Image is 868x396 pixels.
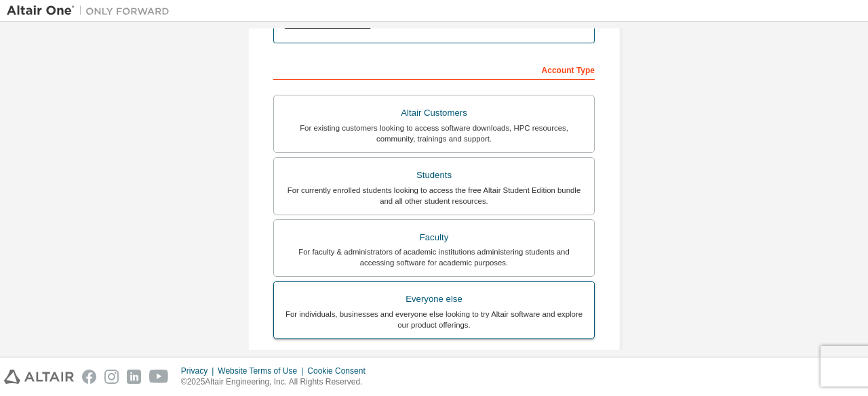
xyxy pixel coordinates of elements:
[181,366,218,376] div: Privacy
[282,104,586,123] div: Altair Customers
[149,370,169,384] img: youtube.svg
[127,370,141,384] img: linkedin.svg
[307,366,373,376] div: Cookie Consent
[282,123,586,144] div: For existing customers looking to access software downloads, HPC resources, community, trainings ...
[273,58,595,80] div: Account Type
[282,309,586,330] div: For individuals, businesses and everyone else looking to try Altair software and explore our prod...
[104,370,119,384] img: instagram.svg
[7,4,176,18] img: Altair One
[181,376,374,388] p: © 2025 Altair Engineering, Inc. All Rights Reserved.
[282,185,586,206] div: For currently enrolled students looking to access the free Altair Student Edition bundle and all ...
[82,370,96,384] img: facebook.svg
[282,246,586,268] div: For faculty & administrators of academic institutions administering students and accessing softwa...
[218,366,307,376] div: Website Terms of Use
[4,370,74,384] img: altair_logo.svg
[282,166,586,185] div: Students
[282,228,586,247] div: Faculty
[282,290,586,309] div: Everyone else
